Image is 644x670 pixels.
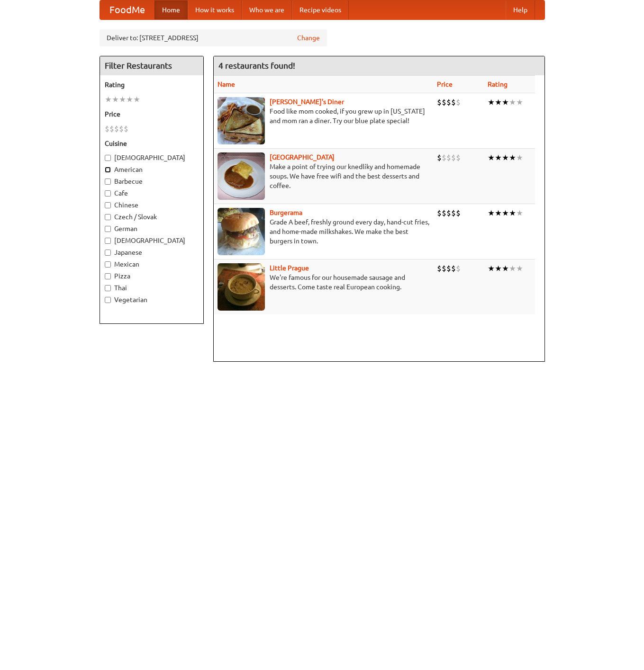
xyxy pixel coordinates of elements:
[516,263,523,274] li: ★
[105,139,199,148] h5: Cuisine
[442,263,446,274] li: $
[456,263,461,274] li: $
[100,29,327,46] div: Deliver to: [STREET_ADDRESS]
[109,124,114,134] li: $
[488,208,495,218] li: ★
[509,263,516,274] li: ★
[105,200,199,210] label: Chinese
[270,264,309,272] a: Little Prague
[502,97,509,107] li: ★
[495,97,502,107] li: ★
[218,80,235,88] a: Name
[451,263,456,274] li: $
[509,208,516,218] li: ★
[270,153,335,161] a: [GEOGRAPHIC_DATA]
[442,152,446,163] li: $
[105,295,199,304] label: Vegetarian
[495,208,502,218] li: ★
[105,226,111,232] input: German
[114,124,119,134] li: $
[270,209,302,216] a: Burgerama
[218,162,430,190] p: Make a point of trying our knedlíky and homemade soups. We have free wifi and the best desserts a...
[105,94,112,105] li: ★
[218,208,265,255] img: burgerama.jpg
[437,263,442,274] li: $
[456,152,461,163] li: $
[105,188,199,198] label: Cafe
[456,97,461,107] li: $
[509,152,516,163] li: ★
[495,152,502,163] li: ★
[105,165,199,174] label: American
[105,283,199,293] label: Thai
[502,263,509,274] li: ★
[451,152,456,163] li: $
[105,224,199,233] label: German
[105,109,199,119] h5: Price
[105,214,111,220] input: Czech / Slovak
[105,155,111,161] input: [DEMOGRAPHIC_DATA]
[509,97,516,107] li: ★
[437,80,453,88] a: Price
[133,94,140,105] li: ★
[451,97,456,107] li: $
[506,0,535,19] a: Help
[105,259,199,269] label: Mexican
[105,167,111,173] input: American
[488,263,495,274] li: ★
[516,152,523,163] li: ★
[119,94,126,105] li: ★
[112,94,119,105] li: ★
[105,297,111,303] input: Vegetarian
[105,248,199,257] label: Japanese
[442,208,446,218] li: $
[188,0,242,19] a: How it works
[105,250,111,256] input: Japanese
[154,0,188,19] a: Home
[270,98,344,106] a: [PERSON_NAME]'s Diner
[437,97,442,107] li: $
[218,152,265,200] img: czechpoint.jpg
[119,124,124,134] li: $
[488,97,495,107] li: ★
[105,177,199,186] label: Barbecue
[105,285,111,291] input: Thai
[105,153,199,162] label: [DEMOGRAPHIC_DATA]
[437,208,442,218] li: $
[446,152,451,163] li: $
[105,238,111,244] input: [DEMOGRAPHIC_DATA]
[488,80,508,88] a: Rating
[105,212,199,222] label: Czech / Slovak
[105,261,111,268] input: Mexican
[124,124,128,134] li: $
[502,152,509,163] li: ★
[516,208,523,218] li: ★
[105,124,109,134] li: $
[105,271,199,281] label: Pizza
[516,97,523,107] li: ★
[488,152,495,163] li: ★
[451,208,456,218] li: $
[218,273,430,292] p: We're famous for our housemade sausage and desserts. Come taste real European cooking.
[105,273,111,279] input: Pizza
[126,94,133,105] li: ★
[218,61,295,70] ng-pluralize: 4 restaurants found!
[218,97,265,144] img: sallys.jpg
[437,152,442,163] li: $
[442,97,446,107] li: $
[242,0,292,19] a: Who we are
[292,0,349,19] a: Recipe videos
[100,56,203,75] h4: Filter Restaurants
[446,208,451,218] li: $
[446,263,451,274] li: $
[495,263,502,274] li: ★
[105,80,199,89] h5: Rating
[105,179,111,185] input: Barbecue
[218,263,265,311] img: littleprague.jpg
[218,107,430,125] p: Food like mom cooked, if you grew up in [US_STATE] and mom ran a diner. Try our blue plate special!
[100,0,154,19] a: FoodMe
